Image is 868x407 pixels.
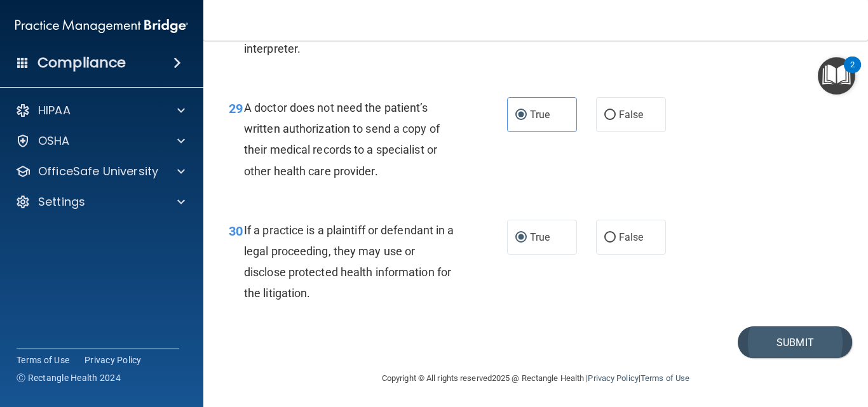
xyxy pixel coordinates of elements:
span: False [619,231,644,243]
div: Copyright © All rights reserved 2025 @ Rectangle Health | | [304,358,768,399]
input: False [604,110,616,120]
a: OfficeSafe University [15,164,185,179]
a: Privacy Policy [85,354,142,366]
a: OSHA [15,133,185,149]
span: 30 [229,224,243,239]
img: PMB logo [15,13,188,39]
span: If a practice is a plaintiff or defendant in a legal proceeding, they may use or disclose protect... [244,224,454,300]
h4: Compliance [37,54,126,72]
div: 2 [850,65,855,81]
a: HIPAA [15,103,185,118]
button: Submit [738,326,852,359]
a: Privacy Policy [588,373,638,383]
p: Settings [38,194,85,210]
input: True [515,233,527,243]
span: True [530,231,550,243]
span: True [530,109,550,121]
p: OSHA [38,133,70,149]
a: Settings [15,194,185,210]
button: Open Resource Center, 2 new notifications [818,57,855,95]
span: False [619,109,644,121]
span: Ⓒ Rectangle Health 2024 [17,371,121,384]
a: Terms of Use [17,354,69,366]
a: Terms of Use [641,373,689,383]
span: 29 [229,101,243,116]
p: HIPAA [38,103,71,118]
input: False [604,233,616,243]
p: OfficeSafe University [38,164,158,179]
span: A doctor does not need the patient’s written authorization to send a copy of their medical record... [244,101,440,178]
input: True [515,110,527,120]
